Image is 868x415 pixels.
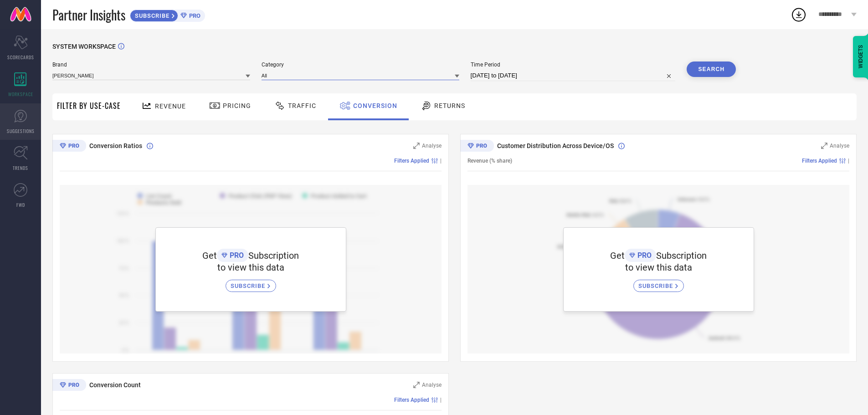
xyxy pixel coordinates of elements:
[7,54,34,61] span: SCORECARDS
[155,102,186,110] span: Revenue
[635,251,652,260] span: PRO
[394,397,429,403] span: Filters Applied
[202,250,217,261] span: Get
[422,382,442,388] span: Analyse
[130,7,205,22] a: SUBSCRIBEPRO
[440,158,442,164] span: |
[52,140,86,154] div: Premium
[633,273,684,292] a: SUBSCRIBE
[821,143,827,149] svg: Zoom
[625,262,692,273] span: to view this data
[231,282,267,289] span: SUBSCRIBE
[497,142,614,149] span: Customer Distribution Across Device/OS
[52,379,86,393] div: Premium
[802,158,837,164] span: Filters Applied
[217,262,284,273] span: to view this data
[248,250,299,261] span: Subscription
[413,143,420,149] svg: Zoom
[52,5,125,24] span: Partner Insights
[52,61,250,68] span: Brand
[227,251,244,260] span: PRO
[130,12,172,19] span: SUBSCRIBE
[638,282,675,289] span: SUBSCRIBE
[13,164,28,171] span: TRENDS
[471,61,676,68] span: Time Period
[7,128,35,134] span: SUGGESTIONS
[187,12,200,19] span: PRO
[89,381,141,389] span: Conversion Count
[460,140,494,154] div: Premium
[610,250,625,261] span: Get
[791,6,807,23] div: Open download list
[353,102,397,109] span: Conversion
[440,397,442,403] span: |
[394,158,429,164] span: Filters Applied
[471,70,676,81] input: Select time period
[57,100,121,111] span: Filter By Use-Case
[413,382,420,388] svg: Zoom
[16,201,25,208] span: FWD
[434,102,465,109] span: Returns
[262,61,459,68] span: Category
[467,158,512,164] span: Revenue (% share)
[687,61,736,77] button: Search
[8,91,33,97] span: WORKSPACE
[656,250,707,261] span: Subscription
[226,273,276,292] a: SUBSCRIBE
[288,102,316,109] span: Traffic
[223,102,251,109] span: Pricing
[89,142,142,149] span: Conversion Ratios
[52,43,116,50] span: SYSTEM WORKSPACE
[422,143,442,149] span: Analyse
[830,143,849,149] span: Analyse
[848,158,849,164] span: |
